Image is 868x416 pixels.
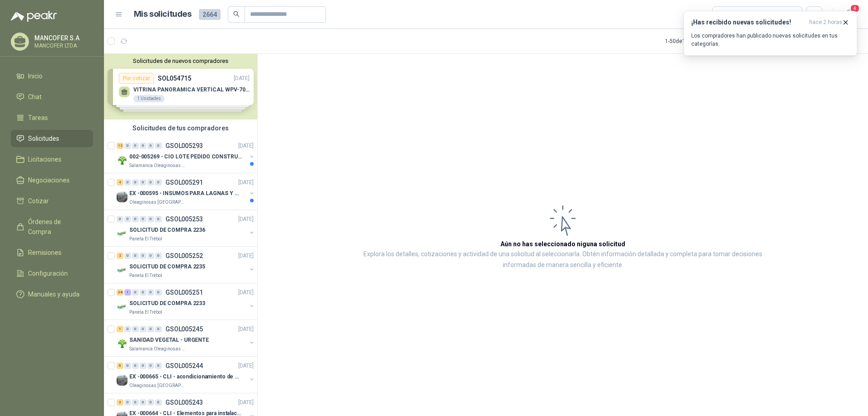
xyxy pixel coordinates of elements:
div: Solicitudes de tus compradores [104,120,257,137]
span: Manuales y ayuda [28,289,80,299]
span: Remisiones [28,248,61,258]
img: Company Logo [117,338,127,349]
div: 0 [132,326,139,332]
button: Solicitudes de nuevos compradores [108,57,254,64]
p: GSOL005291 [165,179,203,186]
a: Remisiones [11,244,93,261]
p: SOLICITUD DE COMPRA 2235 [129,263,205,271]
p: [DATE] [238,178,254,187]
div: 3 [117,399,123,406]
p: GSOL005244 [165,363,203,369]
div: 6 [117,363,123,369]
img: Company Logo [117,155,127,166]
div: 0 [132,216,139,222]
span: 2664 [199,9,221,20]
p: Los compradores han publicado nuevas solicitudes en tus categorías. [691,32,849,48]
div: 0 [155,289,162,296]
span: Cotizar [28,196,49,206]
div: 0 [124,216,131,222]
a: Manuales y ayuda [11,286,93,303]
div: 0 [147,363,154,369]
h3: Aún no has seleccionado niguna solicitud [500,239,625,249]
h3: ¡Has recibido nuevas solicitudes! [691,19,806,26]
p: [DATE] [238,398,254,407]
div: 0 [147,179,154,186]
div: 0 [147,143,154,149]
div: 1 [124,289,131,296]
p: MANCOFER S.A [34,35,91,41]
a: 38 1 0 0 0 0 GSOL005251[DATE] Company LogoSOLICITUD DE COMPRA 2233Panela El Trébol [117,287,255,316]
span: Configuración [28,268,68,278]
span: Tareas [28,113,48,123]
div: 0 [147,216,154,222]
div: 0 [155,143,162,149]
div: 0 [117,216,123,222]
p: 002-005269 - CIO LOTE PEDIDO CONSTRUCCION [129,153,242,161]
p: GSOL005245 [165,326,203,332]
div: 0 [124,253,131,259]
div: 0 [140,179,146,186]
a: 4 0 0 0 0 0 GSOL005291[DATE] Company LogoEX -000595 - INSUMOS PARA LAGNAS Y OFICINAS PLANTAOleagi... [117,177,255,206]
img: Company Logo [117,228,127,239]
p: SOLICITUD DE COMPRA 2236 [129,226,205,234]
div: 0 [124,326,131,332]
div: 1 [117,326,123,332]
span: hace 2 horas [809,19,842,26]
p: GSOL005293 [165,143,203,149]
p: Salamanca Oleaginosas SAS [129,162,186,169]
div: 0 [140,289,146,296]
p: [DATE] [238,325,254,334]
div: 0 [132,253,139,259]
div: 0 [140,326,146,332]
span: 4 [850,4,860,13]
p: EX -000595 - INSUMOS PARA LAGNAS Y OFICINAS PLANTA [129,189,242,198]
p: MANCOFER LTDA [34,43,91,48]
span: search [233,11,240,17]
p: GSOL005252 [165,253,203,259]
a: Cotizar [11,192,93,210]
span: Licitaciones [28,154,61,164]
h1: Mis solicitudes [134,8,192,21]
p: [DATE] [238,215,254,224]
div: 0 [132,289,139,296]
p: Panela El Trébol [129,235,162,243]
span: Negociaciones [28,175,70,185]
div: 0 [155,253,162,259]
p: Salamanca Oleaginosas SAS [129,345,186,353]
p: Panela El Trébol [129,309,162,316]
img: Logo peakr [11,11,57,22]
a: 2 0 0 0 0 0 GSOL005252[DATE] Company LogoSOLICITUD DE COMPRA 2235Panela El Trébol [117,250,255,279]
div: 0 [155,363,162,369]
img: Company Logo [117,191,127,202]
img: Company Logo [117,301,127,312]
button: 4 [841,6,857,23]
div: 0 [140,143,146,149]
div: 0 [132,363,139,369]
div: 0 [155,216,162,222]
div: Solicitudes de nuevos compradoresPor cotizarSOL054715[DATE] VITRINA PANORAMICA VERTICAL WPV-700FA... [104,54,257,120]
div: 0 [140,363,146,369]
img: Company Logo [117,265,127,276]
span: Inicio [28,71,42,81]
div: 0 [140,253,146,259]
div: 0 [147,253,154,259]
div: 0 [132,179,139,186]
p: Oleaginosas [GEOGRAPHIC_DATA][PERSON_NAME] [129,382,186,389]
div: 0 [124,143,131,149]
span: Solicitudes [28,134,59,143]
p: SOLICITUD DE COMPRA 2233 [129,299,205,308]
div: 1 - 50 de 1501 [665,34,724,48]
p: GSOL005251 [165,289,203,296]
span: Chat [28,92,42,102]
p: [DATE] [238,142,254,150]
p: [DATE] [238,288,254,297]
div: 0 [124,399,131,406]
p: Explora los detalles, cotizaciones y actividad de una solicitud al seleccionarla. Obtén informaci... [348,249,778,271]
button: ¡Has recibido nuevas solicitudes!hace 2 horas Los compradores han publicado nuevas solicitudes en... [684,11,857,56]
a: Configuración [11,265,93,282]
div: 4 [117,179,123,186]
div: 0 [147,326,154,332]
div: 0 [140,216,146,222]
p: Oleaginosas [GEOGRAPHIC_DATA][PERSON_NAME] [129,199,186,206]
a: Tareas [11,109,93,126]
